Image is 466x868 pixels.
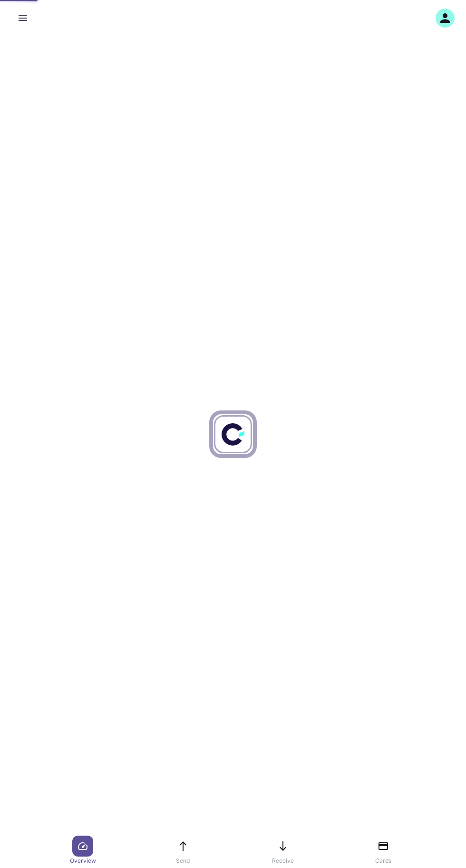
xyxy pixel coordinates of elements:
[66,836,100,865] a: Overview
[266,836,300,865] a: Receive
[366,836,400,865] a: Cards
[375,857,391,865] p: Cards
[166,836,200,865] a: Send
[70,857,96,865] p: Overview
[176,857,190,865] p: Send
[272,857,294,865] p: Receive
